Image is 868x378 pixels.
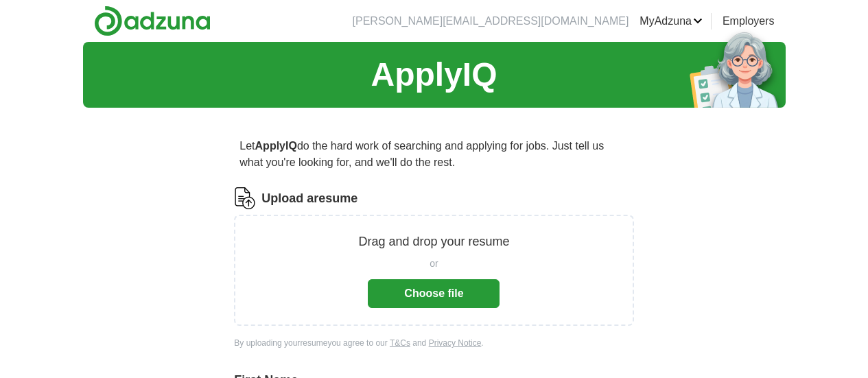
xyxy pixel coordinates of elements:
img: Adzuna logo [94,5,211,36]
p: Let do the hard work of searching and applying for jobs. Just tell us what you're looking for, an... [234,132,633,176]
li: [PERSON_NAME][EMAIL_ADDRESS][DOMAIN_NAME] [353,13,629,29]
label: Upload a resume [261,189,357,208]
a: Employers [723,13,775,29]
img: CV Icon [234,187,256,209]
strong: ApplyIQ [255,140,297,152]
a: T&Cs [390,338,410,348]
span: or [430,257,438,271]
div: By uploading your resume you agree to our and . [234,337,633,349]
a: MyAdzuna [640,13,703,29]
a: Privacy Notice [429,338,482,348]
button: Choose file [368,279,500,308]
p: Drag and drop your resume [358,233,509,251]
h1: ApplyIQ [371,50,497,99]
